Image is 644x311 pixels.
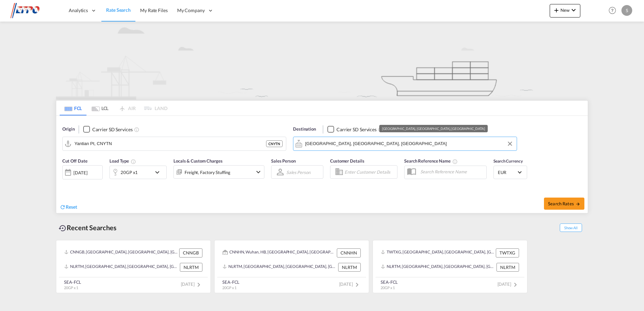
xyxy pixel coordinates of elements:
div: [DATE] [73,170,87,176]
img: d38966e06f5511efa686cdb0e1f57a29.png [10,3,56,18]
md-icon: icon-chevron-down [153,168,165,176]
span: Destination [293,126,316,133]
md-input-container: Yantian Pt, CNYTN [63,137,286,150]
md-checkbox: Checkbox No Ink [83,126,132,133]
span: New [552,7,578,13]
md-icon: icon-refresh [60,204,66,210]
div: CNNGB, Ningbo, China, Greater China & Far East Asia, Asia Pacific [64,248,178,257]
div: CNNHN [337,248,361,257]
span: Analytics [69,7,88,14]
div: NLRTM [496,263,519,272]
span: [DATE] [181,281,203,287]
div: Origin Checkbox No InkUnchecked: Search for CY (Container Yard) services for all selected carrier... [56,116,588,213]
div: SEA-FCL [222,279,239,285]
span: Search Rates [548,201,580,206]
div: [DATE] [62,165,103,179]
div: CNNGB [179,248,202,257]
div: NLRTM, Rotterdam, Netherlands, Western Europe, Europe [64,263,178,272]
div: CNNHN, Wuhan, HB, China, Greater China & Far East Asia, Asia Pacific [223,248,335,257]
div: Freight Factory Stuffing [185,168,230,177]
span: 20GP x 1 [381,285,395,290]
recent-search-card: TWTXG, [GEOGRAPHIC_DATA], [GEOGRAPHIC_DATA], [GEOGRAPHIC_DATA], [GEOGRAPHIC_DATA] & [GEOGRAPHIC_D... [373,240,527,293]
div: Carrier SD Services [92,126,132,133]
recent-search-card: CNNHN, Wuhan, HB, [GEOGRAPHIC_DATA], [GEOGRAPHIC_DATA] & [GEOGRAPHIC_DATA], [GEOGRAPHIC_DATA] CNN... [214,240,369,293]
span: Locals & Custom Charges [173,158,223,164]
md-pagination-wrapper: Use the left and right arrow keys to navigate between tabs [60,101,167,115]
md-input-container: Rotterdam Junction, NY, USRJN [293,137,517,150]
input: Search by Port [74,139,266,149]
recent-search-card: CNNGB, [GEOGRAPHIC_DATA], [GEOGRAPHIC_DATA], [GEOGRAPHIC_DATA] & [GEOGRAPHIC_DATA], [GEOGRAPHIC_D... [56,240,211,293]
span: Search Currency [493,159,523,164]
md-icon: icon-chevron-right [353,281,361,289]
div: S [621,5,632,16]
button: Search Ratesicon-arrow-right [544,198,584,210]
md-icon: icon-chevron-right [195,281,203,289]
input: Search by Port [305,139,513,149]
md-icon: icon-arrow-right [576,202,580,206]
md-icon: Select multiple loads to view rates [131,159,136,164]
span: Help [607,5,618,16]
span: EUR [498,169,517,175]
span: 20GP x 1 [222,285,236,290]
div: NLRTM [338,263,361,272]
div: SEA-FCL [381,279,398,285]
span: Sales Person [271,158,296,164]
md-checkbox: Checkbox No Ink [327,126,377,133]
span: Load Type [109,158,136,164]
md-select: Select Currency: € EUREuro [497,167,523,177]
div: Carrier SD Services [336,126,377,133]
button: Clear Input [505,139,515,149]
span: My Company [177,7,205,14]
div: Help [607,5,621,17]
div: Recent Searches [56,220,119,235]
md-icon: icon-chevron-down [254,168,262,176]
div: NLRTM, Rotterdam, Netherlands, Western Europe, Europe [223,263,336,272]
md-tab-item: LCL [87,101,114,115]
div: Freight Factory Stuffingicon-chevron-down [173,165,264,179]
span: 20GP x 1 [64,285,78,290]
md-icon: icon-chevron-down [570,6,578,14]
md-tab-item: FCL [60,101,87,115]
button: icon-plus 400-fgNewicon-chevron-down [550,4,580,18]
div: [GEOGRAPHIC_DATA], [GEOGRAPHIC_DATA], [GEOGRAPHIC_DATA] [382,125,485,132]
input: Enter Customer Details [345,167,395,177]
div: icon-refreshReset [60,204,77,211]
md-icon: icon-plus 400-fg [552,6,560,14]
md-icon: icon-backup-restore [59,224,67,232]
span: Reset [66,204,77,210]
span: Rate Search [106,7,131,13]
span: Customer Details [330,158,364,164]
span: Cut Off Date [62,158,88,164]
div: 20GP x1 [121,168,138,177]
div: 20GP x1icon-chevron-down [109,166,167,179]
span: Show All [560,223,582,232]
div: NLRTM [180,263,202,272]
div: SEA-FCL [64,279,81,285]
div: TWTXG, Taichung, Taiwan, Province of China, Greater China & Far East Asia, Asia Pacific [381,248,494,257]
span: My Rate Files [140,7,168,13]
md-select: Sales Person [286,167,311,177]
md-datepicker: Select [62,179,67,188]
md-icon: Unchecked: Search for CY (Container Yard) services for all selected carriers.Checked : Search for... [134,127,139,132]
span: [DATE] [339,281,361,287]
span: [DATE] [497,281,519,287]
span: Search Reference Name [404,158,458,164]
div: NLRTM, Rotterdam, Netherlands, Western Europe, Europe [381,263,495,272]
md-icon: icon-chevron-right [511,281,519,289]
md-icon: Your search will be saved by the below given name [452,159,458,164]
div: TWTXG [496,248,519,257]
input: Search Reference Name [417,167,486,177]
div: CNYTN [266,140,283,147]
span: Origin [62,126,74,133]
md-icon: Unchecked: Search for CY (Container Yard) services for all selected carriers.Checked : Search for... [378,127,383,132]
img: new-FCL.png [56,22,588,100]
